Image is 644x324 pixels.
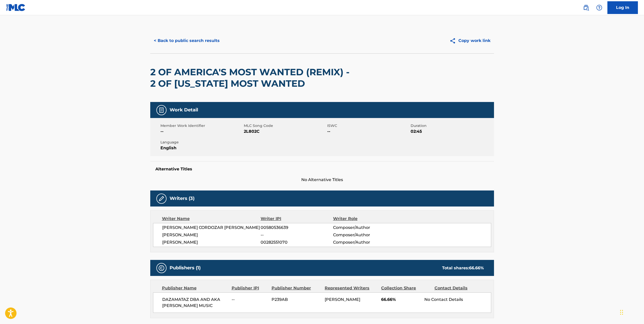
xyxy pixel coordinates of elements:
div: Represented Writers [325,285,377,291]
img: Copy work link [450,38,458,44]
div: Writer IPI [261,216,333,222]
span: 00282551070 [261,239,333,245]
span: 2L802C [244,128,326,135]
h5: Publishers (1) [170,265,201,271]
div: Contact Details [435,285,484,291]
button: < Back to public search results [150,34,223,47]
span: Language [160,140,243,145]
div: Help [594,3,604,13]
span: ISWC [327,123,409,128]
button: Copy work link [446,34,494,47]
a: Log In [607,1,638,14]
h5: Alternative Titles [155,167,489,172]
iframe: Chat Widget [619,300,644,324]
span: -- [232,297,268,303]
span: MLC Song Code [244,123,326,128]
span: P239AB [272,297,321,303]
span: 66.66 % [469,266,484,270]
img: Writers [158,196,164,202]
div: Publisher Number [272,285,321,291]
span: [PERSON_NAME] [162,239,261,245]
h5: Writers (3) [170,196,194,201]
span: 00580536639 [261,225,333,231]
div: Drag [620,305,623,320]
div: Writer Role [333,216,399,222]
span: 02:45 [411,128,493,135]
div: No Contact Details [424,297,491,303]
span: Composer/Author [333,232,399,238]
span: English [160,145,243,151]
div: Publisher IPI [232,285,268,291]
span: -- [160,128,243,135]
h5: Work Detail [170,107,198,113]
span: Composer/Author [333,239,399,245]
img: MLC Logo [6,4,26,11]
img: help [596,5,602,11]
span: Member Work Identifier [160,123,243,128]
span: DAZAMATAZ DBA AND AKA [PERSON_NAME] MUSIC [162,297,228,309]
span: [PERSON_NAME] [162,232,261,238]
div: Total shares: [442,265,484,271]
span: No Alternative Titles [150,177,494,183]
img: search [583,5,589,11]
img: Work Detail [158,107,164,113]
div: Publisher Name [162,285,228,291]
span: Duration [411,123,493,128]
span: [PERSON_NAME] [325,297,360,302]
span: Composer/Author [333,225,399,231]
div: Collection Share [381,285,430,291]
span: -- [327,128,409,135]
h2: 2 OF AMERICA'S MOST WANTED (REMIX) - 2 OF [US_STATE] MOST WANTED [150,66,356,89]
span: [PERSON_NAME] CORDOZAR [PERSON_NAME] [162,225,261,231]
div: Writer Name [162,216,261,222]
span: 66.66% [381,297,421,303]
a: Public Search [581,3,591,13]
img: Publishers [158,265,164,271]
span: -- [261,232,333,238]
